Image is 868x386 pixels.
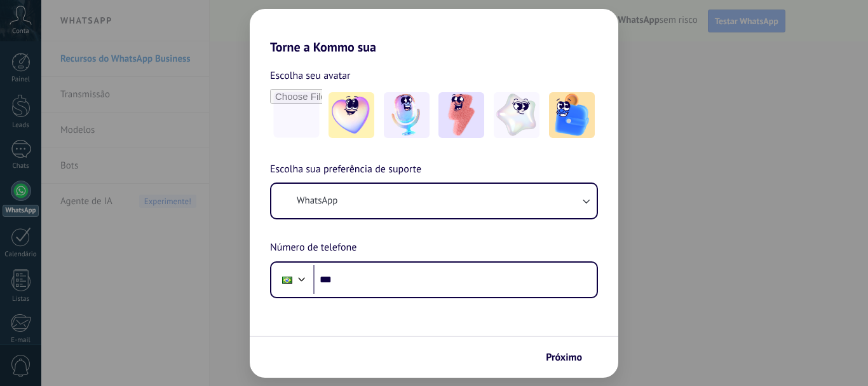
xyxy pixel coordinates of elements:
div: Brazil: + 55 [275,266,299,293]
span: Escolha sua preferência de suporte [270,162,421,178]
img: -5.jpeg [549,92,595,138]
button: Próximo [540,347,599,368]
span: Escolha seu avatar [270,67,351,84]
h2: Torne a Kommo sua [250,9,618,55]
img: -4.jpeg [494,92,539,138]
img: -2.jpeg [384,92,430,138]
span: Próximo [546,353,582,362]
img: -3.jpeg [438,92,484,138]
span: WhatsApp [297,195,337,207]
img: -1.jpeg [329,92,374,138]
button: WhatsApp [271,184,597,218]
span: Número de telefone [270,240,356,256]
